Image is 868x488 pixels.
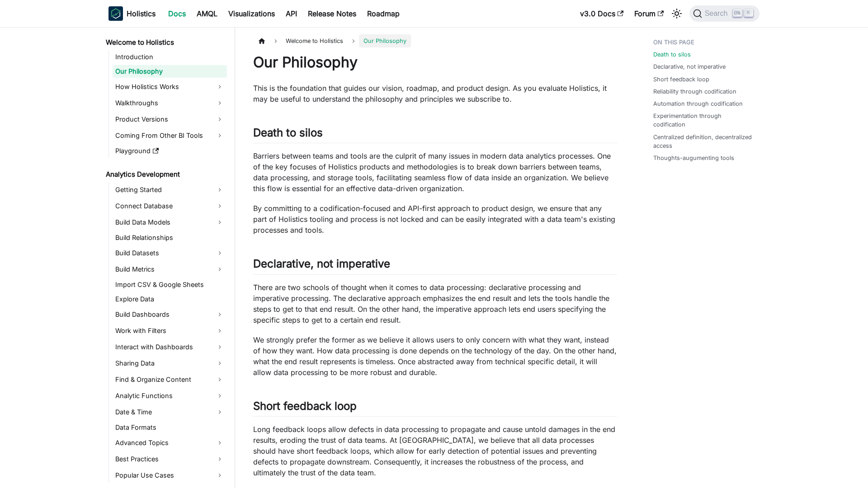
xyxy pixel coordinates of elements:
a: Death to silos [653,50,691,59]
a: How Holistics Works [113,80,227,94]
span: Welcome to Holistics [281,34,348,47]
a: Best Practices [113,452,227,466]
a: Home page [253,34,270,47]
a: Build Metrics [113,262,227,277]
img: Holistics [108,6,123,21]
a: Date & Time [113,405,227,419]
a: Build Datasets [113,246,227,260]
nav: Docs sidebar [99,27,235,488]
kbd: K [744,9,753,17]
a: Welcome to Holistics [103,36,227,49]
p: By committing to a codification-focused and API-first approach to product design, we ensure that ... [253,203,617,235]
a: Connect Database [113,199,227,213]
span: Search [702,9,733,18]
a: Declarative, not imperative [653,62,726,71]
h1: Our Philosophy [253,53,617,71]
a: Analytics Development [103,168,227,181]
a: Build Dashboards [113,307,227,322]
a: Thoughts-augumenting tools [653,154,734,162]
a: Work with Filters [113,324,227,338]
a: Forum [629,6,669,21]
p: This is the foundation that guides our vision, roadmap, and product design. As you evaluate Holis... [253,83,617,104]
a: Roadmap [362,6,405,21]
a: Experimentation through codification [653,112,754,129]
button: Search (Ctrl+K) [689,5,759,22]
a: Analytic Functions [113,389,227,403]
a: Centralized definition, decentralized access [653,133,754,150]
a: Visualizations [223,6,280,21]
nav: Breadcrumbs [253,34,617,47]
a: v3.0 Docs [575,6,629,21]
a: Our Philosophy [113,65,227,78]
p: There are two schools of thought when it comes to data processing: declarative processing and imp... [253,282,617,325]
a: Interact with Dashboards [113,340,227,354]
b: Holistics [127,8,156,19]
a: Short feedback loop [653,75,709,84]
a: Import CSV & Google Sheets [113,278,227,291]
a: AMQL [191,6,223,21]
span: Our Philosophy [359,34,411,47]
a: Find & Organize Content [113,372,227,387]
button: Switch between dark and light mode (currently light mode) [670,6,684,21]
a: Build Data Models [113,215,227,230]
a: Getting Started [113,183,227,197]
h2: Death to silos [253,126,617,143]
p: Long feedback loops allow defects in data processing to propagate and cause untold damages in the... [253,424,617,478]
a: Introduction [113,51,227,63]
a: Automation through codification [653,99,743,108]
a: Popular Use Cases [113,468,227,483]
p: Barriers between teams and tools are the culprit of many issues in modern data analytics processe... [253,150,617,194]
p: We strongly prefer the former as we believe it allows users to only concern with what they want, ... [253,334,617,378]
a: Advanced Topics [113,436,227,450]
h2: Declarative, not imperative [253,257,617,274]
a: Product Versions [113,112,227,127]
a: Coming From Other BI Tools [113,128,227,143]
a: Playground [113,145,227,157]
a: Sharing Data [113,356,227,371]
a: API [280,6,302,21]
a: Explore Data [113,293,227,305]
a: Reliability through codification [653,87,736,96]
a: Docs [163,6,191,21]
a: HolisticsHolistics [108,6,156,21]
a: Data Formats [113,421,227,434]
a: Build Relationships [113,231,227,244]
h2: Short feedback loop [253,399,617,417]
a: Walkthroughs [113,96,227,110]
a: Release Notes [302,6,362,21]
